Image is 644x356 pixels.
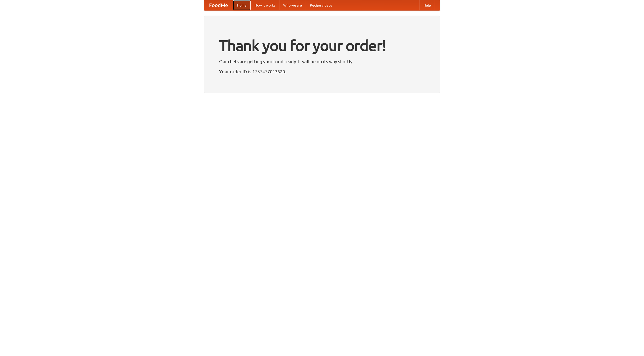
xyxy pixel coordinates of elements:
[219,33,425,58] h1: Thank you for your order!
[233,0,251,10] a: Home
[419,0,435,10] a: Help
[204,0,233,10] a: FoodMe
[279,0,306,10] a: Who we are
[219,58,425,65] p: Our chefs are getting your food ready. It will be on its way shortly.
[306,0,336,10] a: Recipe videos
[219,68,425,75] p: Your order ID is 1757477013620.
[251,0,279,10] a: How it works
